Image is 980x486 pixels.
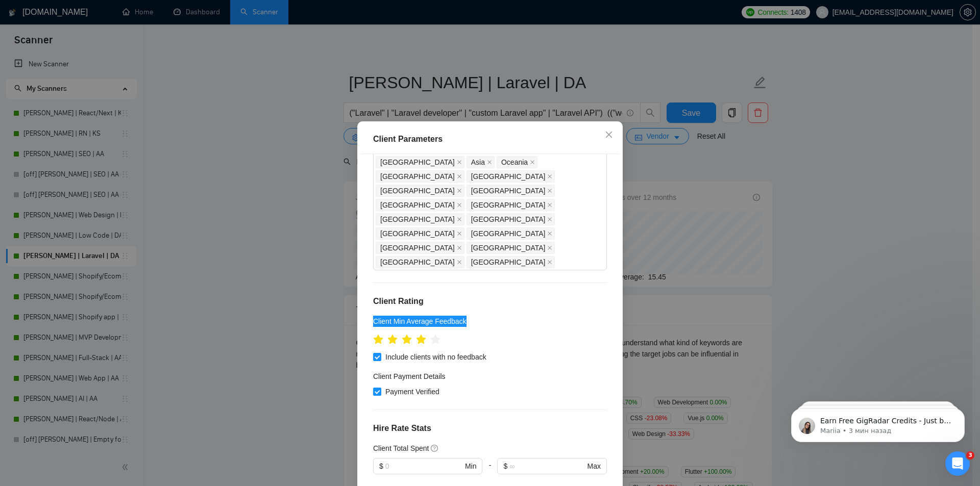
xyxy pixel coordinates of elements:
span: India [376,170,464,183]
span: [GEOGRAPHIC_DATA] [471,257,546,268]
span: Saudi Arabia [376,199,464,211]
span: Asia [467,156,495,168]
span: [GEOGRAPHIC_DATA] [471,199,546,211]
h5: Client Total Spent [373,443,429,454]
span: star [373,335,383,345]
span: close [487,160,492,165]
span: Oceania [497,156,537,168]
span: close [457,260,462,265]
span: Egypt [376,242,464,254]
span: Asia [471,157,485,168]
iframe: Intercom notifications сообщение [776,387,980,458]
span: [GEOGRAPHIC_DATA] [380,199,455,211]
span: Max [587,461,601,472]
span: close [547,202,552,208]
span: Hong Kong [376,227,464,240]
span: close [547,188,552,193]
h4: Client Payment Details [373,371,446,382]
span: [GEOGRAPHIC_DATA] [380,171,455,182]
span: [GEOGRAPHIC_DATA] [380,214,455,225]
span: Singapore [467,185,555,197]
span: close [547,231,552,236]
span: close [457,217,462,222]
span: [GEOGRAPHIC_DATA] [471,214,546,225]
span: Philippines [467,199,555,211]
div: Client Parameters [373,133,607,145]
iframe: Intercom live chat [945,451,970,476]
span: Antarctica [376,156,464,168]
span: close [530,160,535,165]
input: 0 [385,461,463,472]
span: star [402,335,412,345]
span: close [457,202,462,208]
span: close [457,174,462,179]
button: Close [595,121,623,149]
span: United Arab Emirates [376,185,464,197]
span: Russia [376,213,464,225]
h5: Client Min Average Feedback [373,316,467,327]
h4: Client Rating [373,295,607,308]
span: 3 [966,451,974,459]
span: close [605,131,613,139]
span: $ [379,461,383,472]
span: Include clients with no feedback [381,351,491,363]
input: ∞ [509,461,585,472]
span: [GEOGRAPHIC_DATA] [380,228,455,239]
span: Pakistan [467,170,555,183]
span: close [457,160,462,165]
span: [GEOGRAPHIC_DATA] [380,257,455,268]
span: [GEOGRAPHIC_DATA] [471,228,546,239]
span: Min [465,461,477,472]
span: [GEOGRAPHIC_DATA] [471,171,546,182]
span: close [547,245,552,250]
span: close [457,245,462,250]
span: [GEOGRAPHIC_DATA] [380,185,455,196]
span: star [387,335,398,345]
span: South Africa [467,227,555,240]
span: close [457,231,462,236]
span: star [416,335,426,345]
span: China [467,213,555,225]
span: [GEOGRAPHIC_DATA] [471,242,546,253]
span: Payment Verified [381,386,444,397]
span: [GEOGRAPHIC_DATA] [471,185,546,196]
span: star [430,335,440,345]
span: close [547,260,552,265]
span: Malaysia [467,242,555,254]
span: [GEOGRAPHIC_DATA] [380,242,455,253]
span: question-circle [431,444,439,452]
span: Bangladesh [376,256,464,268]
span: $ [503,461,507,472]
span: [GEOGRAPHIC_DATA] [380,157,455,168]
h4: Hire Rate Stats [373,422,607,434]
span: Oceania [501,157,528,168]
span: close [457,188,462,193]
span: close [547,217,552,222]
span: Brazil [467,256,555,268]
span: close [547,174,552,179]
